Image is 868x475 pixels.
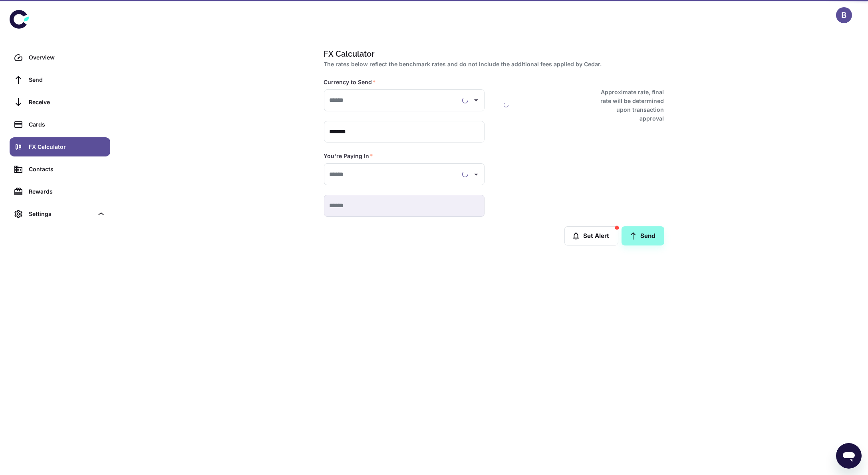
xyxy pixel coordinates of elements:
[324,152,373,160] label: You're Paying In
[10,70,110,89] a: Send
[324,78,376,86] label: Currency to Send
[10,160,110,179] a: Contacts
[10,93,110,112] a: Receive
[29,187,105,196] div: Rewards
[10,137,110,156] a: FX Calculator
[29,142,105,151] div: FX Calculator
[836,443,862,469] iframe: Button to launch messaging window, conversation in progress
[471,95,482,106] button: Open
[471,169,482,180] button: Open
[29,98,105,107] div: Receive
[564,226,618,245] button: Set Alert
[10,182,110,201] a: Rewards
[29,210,93,218] div: Settings
[622,226,664,245] a: Send
[29,120,105,129] div: Cards
[10,115,110,134] a: Cards
[29,75,105,84] div: Send
[592,88,664,123] h6: Approximate rate, final rate will be determined upon transaction approval
[324,48,661,60] h1: FX Calculator
[29,53,105,62] div: Overview
[29,165,105,174] div: Contacts
[836,7,852,23] button: B
[10,204,110,224] div: Settings
[10,48,110,67] a: Overview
